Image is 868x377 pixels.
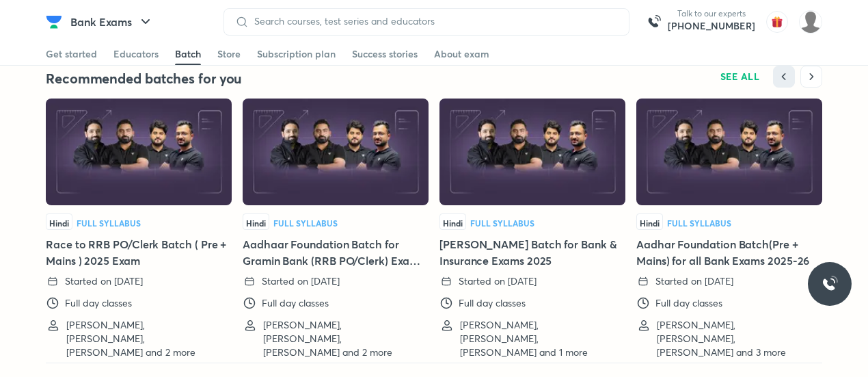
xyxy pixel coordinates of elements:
[434,47,489,61] div: About exam
[262,296,329,310] p: Full day classes
[636,236,822,269] h5: Aadhar Foundation Batch(Pre + Mains) for all Bank Exams 2025-26
[46,43,97,65] a: Get started
[640,8,668,36] img: call-us
[246,217,266,228] span: Hindi
[217,43,241,65] a: Store
[459,296,526,310] p: Full day classes
[720,72,760,81] span: SEE ALL
[460,318,614,359] p: [PERSON_NAME], [PERSON_NAME], [PERSON_NAME] and 1 more
[636,99,822,205] img: Thumbnail
[668,8,755,19] p: Talk to our experts
[46,99,232,205] img: Thumbnail
[439,236,625,269] h5: [PERSON_NAME] Batch for Bank & Insurance Exams 2025
[712,66,768,88] button: SEE ALL
[434,43,489,65] a: About exam
[657,318,811,359] p: [PERSON_NAME], [PERSON_NAME], [PERSON_NAME] and 3 more
[113,47,159,61] div: Educators
[668,19,755,33] a: [PHONE_NUMBER]
[667,217,731,228] span: Full Syllabus
[655,296,722,310] p: Full day classes
[46,47,97,61] div: Get started
[766,11,788,33] img: avatar
[243,236,429,269] h5: Aadhaar Foundation Batch for Gramin Bank (RRB PO/Clerk) Exam 2025
[257,43,336,65] a: Subscription plan
[822,276,838,292] img: ttu
[113,43,159,65] a: Educators
[66,318,221,359] p: [PERSON_NAME], [PERSON_NAME], [PERSON_NAME] and 2 more
[77,217,141,228] span: Full Syllabus
[262,274,340,288] p: Started on [DATE]
[65,296,132,310] p: Full day classes
[175,43,201,65] a: Batch
[175,47,201,61] div: Batch
[470,217,534,228] span: Full Syllabus
[439,99,625,205] img: Thumbnail
[443,217,463,228] span: Hindi
[62,8,162,36] button: Bank Exams
[243,99,429,205] img: Thumbnail
[263,318,418,359] p: [PERSON_NAME], [PERSON_NAME], [PERSON_NAME] and 2 more
[352,43,418,65] a: Success stories
[257,47,336,61] div: Subscription plan
[46,70,434,88] h4: Recommended batches for you
[249,16,618,27] input: Search courses, test series and educators
[217,47,241,61] div: Store
[49,217,69,228] span: Hindi
[65,274,143,288] p: Started on [DATE]
[46,14,62,30] img: Company Logo
[46,236,232,269] h5: Race to RRB PO/Clerk Batch ( Pre + Mains ) 2025 Exam
[352,47,418,61] div: Success stories
[459,274,537,288] p: Started on [DATE]
[273,217,338,228] span: Full Syllabus
[655,274,733,288] p: Started on [DATE]
[799,10,822,34] img: Tina Haldar
[640,217,660,228] span: Hindi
